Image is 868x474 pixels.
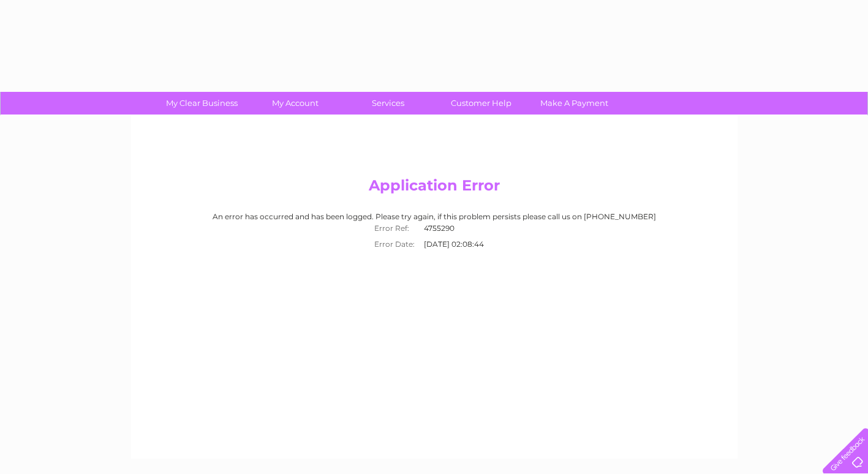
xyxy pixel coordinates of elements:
a: Services [338,92,439,115]
th: Error Ref: [368,220,421,236]
a: Customer Help [431,92,532,115]
a: My Clear Business [151,92,252,115]
td: [DATE] 02:08:44 [421,236,500,252]
a: Make A Payment [524,92,625,115]
h2: Application Error [143,177,726,200]
td: 4755290 [421,220,500,236]
div: An error has occurred and has been logged. Please try again, if this problem persists please call... [143,213,726,252]
th: Error Date: [368,236,421,252]
a: My Account [244,92,345,115]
